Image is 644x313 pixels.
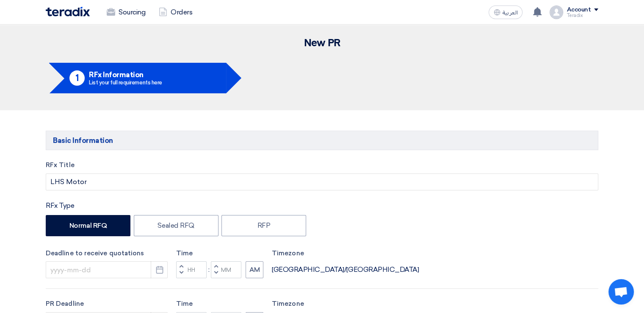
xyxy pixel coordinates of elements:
input: e.g. New ERP System, Server Visualization Project... [46,173,598,190]
input: Hours [176,261,207,278]
button: AM [246,261,263,278]
div: RFx Type [46,201,598,211]
a: Sourcing [100,3,152,22]
div: Teradix [567,13,598,18]
label: Time [176,299,263,309]
div: Account [567,6,591,14]
label: Sealed RFQ [134,215,218,236]
h5: RFx Information [89,71,162,78]
h2: New PR [46,37,598,49]
label: Time [176,249,263,258]
h5: Basic Information [46,131,598,150]
a: Orders [152,3,199,22]
div: [GEOGRAPHIC_DATA]/[GEOGRAPHIC_DATA] [272,265,419,275]
div: 1 [69,70,85,86]
label: Normal RFQ [46,215,130,236]
label: Timezone [272,249,419,258]
img: profile_test.png [550,6,563,19]
span: العربية [502,10,517,16]
label: Timezone [272,299,419,309]
div: List your full requirements here [89,80,162,85]
button: العربية [489,6,522,19]
a: Open chat [608,279,634,305]
input: yyyy-mm-dd [46,261,168,278]
div: : [207,265,211,275]
label: PR Deadline [46,299,168,309]
input: Minutes [211,261,241,278]
img: Teradix logo [46,7,90,17]
label: RFx Title [46,160,598,170]
label: Deadline to receive quotations [46,249,168,258]
label: RFP [221,215,306,236]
